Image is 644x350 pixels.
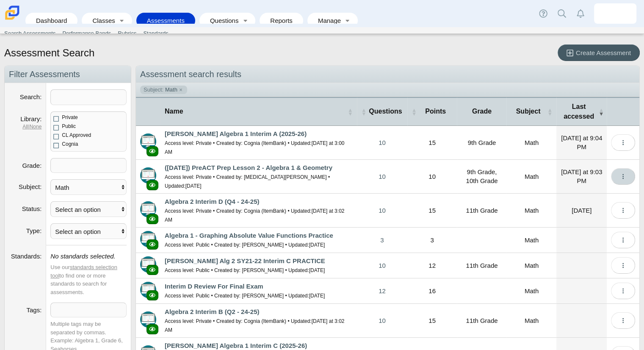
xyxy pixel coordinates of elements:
button: More options [611,202,635,219]
span: Subject: [144,86,163,94]
img: Carmen School of Science & Technology [3,4,21,22]
a: 10 [357,194,407,227]
label: Status [22,205,42,212]
time: Mar 8, 2022 at 2:20 PM [309,267,325,273]
span: CL Approved [62,132,91,138]
small: Access level: Private • Created by: [MEDICAL_DATA][PERSON_NAME] • Updated: [165,174,330,189]
td: 15 [407,194,457,228]
a: Alerts [571,4,590,23]
span: Grade [461,107,502,116]
a: Toggle expanded [116,13,128,28]
a: 12 [357,278,407,303]
td: 12 [407,253,457,278]
a: 10 [357,126,407,159]
a: Rubrics [114,27,140,40]
a: Standards [140,27,171,40]
small: Access level: Public • Created by: [PERSON_NAME] • Updated: [165,242,325,248]
a: standards selection tool [50,264,117,279]
img: type-advanced.svg [140,231,156,247]
a: Carmen School of Science & Technology [3,16,21,23]
img: type-advanced.svg [140,282,156,298]
td: 9th Grade [457,126,506,160]
button: More options [611,312,635,329]
button: More options [611,257,635,274]
td: 15 [407,126,457,160]
time: Sep 11, 2025 at 11:47 AM [185,183,202,189]
button: More options [611,232,635,248]
a: Subject: Math [140,86,187,94]
span: Last accessed : Activate to remove sorting [599,108,603,116]
td: Math [506,126,556,160]
td: Math [506,253,556,278]
td: Math [506,228,556,253]
img: type-advanced.svg [140,256,156,272]
small: Access level: Private • Created by: Cognia (ItemBank) • Updated: [165,140,344,155]
a: 10 [357,160,407,193]
h2: Assessment search results [136,66,639,83]
button: More options [611,134,635,151]
time: Sep 29, 2025 at 3:00 AM [165,140,344,155]
h2: Filter Assessments [5,66,131,83]
div: Use our to find one or more standards to search for assessments. [50,263,127,296]
a: Algebra 2 Interim B (Q2 - 24-25) [165,308,259,315]
label: Tags [26,306,41,314]
a: Algebra 2 Interim D (Q4 - 24-25) [165,198,259,205]
a: Create Assessment [558,44,640,61]
time: Sep 23, 2025 at 9:03 PM [561,168,602,184]
td: 11th Grade [457,304,506,338]
td: 15 [407,304,457,338]
label: Subject [19,183,41,190]
span: Cognia [62,141,78,147]
label: Type [26,227,42,234]
a: All [22,124,28,130]
a: Assessments [141,13,191,28]
img: type-advanced.svg [140,167,156,183]
td: 10 [407,160,457,194]
span: Points [418,107,453,116]
small: Access level: Public • Created by: [PERSON_NAME] • Updated: [165,293,325,299]
small: Access level: Private • Created by: Cognia (ItemBank) • Updated: [165,208,344,223]
label: Search [20,93,42,100]
span: Public [62,123,76,129]
td: Math [506,160,556,194]
a: Search Assessments [1,27,59,40]
button: More options [611,283,635,299]
td: 3 [407,228,457,253]
td: Math [506,194,556,228]
a: None [30,124,42,130]
span: Subject : Activate to sort [547,108,552,116]
img: type-advanced.svg [140,133,156,150]
time: Sep 29, 2025 at 3:02 AM [165,208,344,223]
img: cristian.hernandez.vZWwJa [608,7,622,20]
td: 11th Grade [457,253,506,278]
label: Standards [11,253,42,260]
time: Aug 18, 2025 at 2:44 PM [572,207,591,214]
a: [PERSON_NAME] Algebra 1 Interim C (2025-26) [165,342,307,349]
a: Reports [264,13,299,28]
a: 10 [357,304,407,337]
i: No standards selected. [50,253,115,260]
a: Questions [204,13,239,28]
a: Performance Bands [59,27,114,40]
td: 11th Grade [457,194,506,228]
a: Manage [312,13,342,28]
time: Sep 23, 2025 at 9:04 PM [561,134,602,150]
a: cristian.hernandez.vZWwJa [594,3,636,24]
small: Access level: Public • Created by: [PERSON_NAME] • Updated: [165,267,325,273]
span: Questions : Activate to sort [361,108,366,116]
a: 10 [357,253,407,278]
span: Questions [368,107,403,116]
a: Toggle expanded [239,13,251,28]
a: Algebra 1 - Graphing Absolute Value Functions Practice [165,232,333,239]
a: Dashboard [30,13,73,28]
a: ([DATE]) PreACT Prep Lesson 2 - Algebra 1 & Geometry [165,164,332,171]
td: Math [506,304,556,338]
a: Interim D Review For Final Exam [165,283,263,290]
a: [PERSON_NAME] Alg 2 SY21-22 Interim C PRACTICE [165,257,325,264]
small: Access level: Private • Created by: Cognia (ItemBank) • Updated: [165,318,344,333]
label: Grade [22,162,41,169]
span: Name : Activate to sort [348,108,353,116]
label: Library [20,115,41,122]
time: Mar 11, 2022 at 3:21 PM [309,242,325,248]
td: 9th Grade, 10th Grade [457,160,506,194]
